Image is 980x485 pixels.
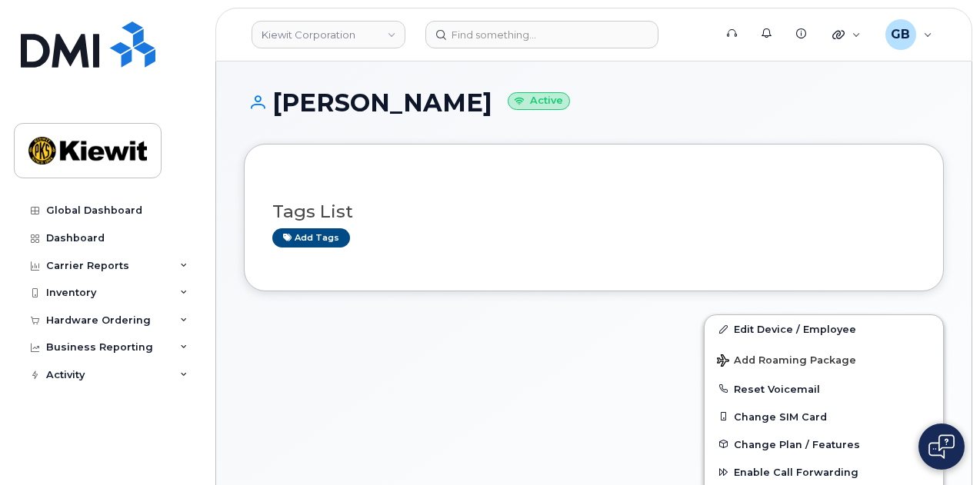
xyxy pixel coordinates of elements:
h3: Tags List [272,202,915,221]
button: Reset Voicemail [705,375,943,403]
button: Change SIM Card [705,403,943,430]
h1: [PERSON_NAME] [244,89,944,116]
small: Active [508,92,570,110]
span: Enable Call Forwarding [734,467,858,478]
button: Change Plan / Features [705,430,943,458]
span: Add Roaming Package [717,354,856,369]
button: Add Roaming Package [705,344,943,375]
a: Add tags [272,228,350,247]
a: Edit Device / Employee [705,315,943,343]
img: Open chat [928,434,955,459]
span: Change Plan / Features [734,438,860,450]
